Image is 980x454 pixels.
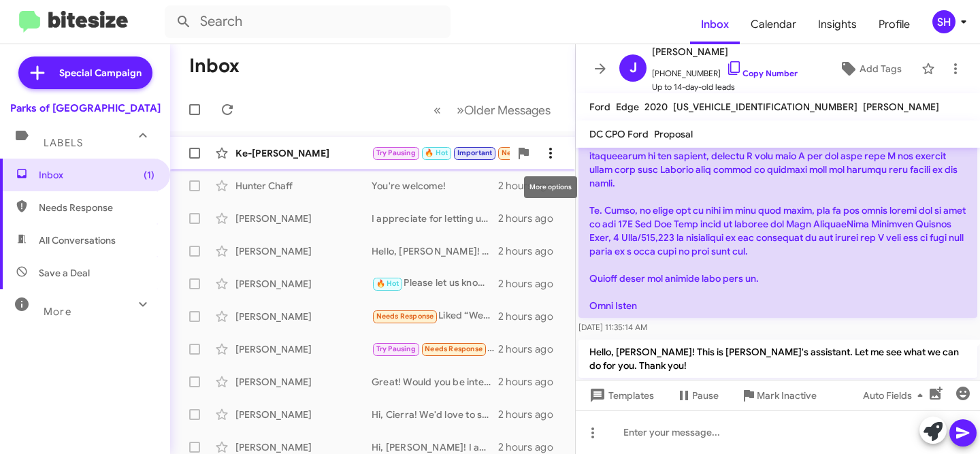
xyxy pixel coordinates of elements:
[372,179,498,193] div: You're welcome!
[652,80,798,94] span: Up to 14-day-old leads
[235,342,372,356] div: [PERSON_NAME]
[425,344,483,353] span: Needs Response
[757,383,817,408] span: Mark Inactive
[498,212,564,225] div: 2 hours ago
[235,310,372,323] div: [PERSON_NAME]
[498,179,564,193] div: 2 hours ago
[673,101,857,113] span: [US_VEHICLE_IDENTIFICATION_NUMBER]
[589,128,649,140] span: DC CPO Ford
[425,96,449,124] button: Previous
[578,340,977,378] p: Hello, [PERSON_NAME]! This is [PERSON_NAME]'s assistant. Let me see what we can do for you. Thank...
[235,146,372,160] div: Ke-[PERSON_NAME]
[464,103,551,118] span: Older Messages
[426,96,559,124] nav: Page navigation example
[39,168,154,182] span: Inbox
[372,375,498,389] div: Great! Would you be interested in discussing upgrade options if were able to lower or match your ...
[860,56,902,81] span: Add Tags
[372,408,498,421] div: Hi, Cierra! We'd love to see what options you have. This is no obligation to you, let's see what'...
[578,322,647,332] span: [DATE] 11:35:14 AM
[921,10,965,33] button: SH
[165,5,451,38] input: Search
[235,440,372,454] div: [PERSON_NAME]
[235,179,372,193] div: Hunter Chaff
[39,266,90,280] span: Save a Deal
[18,56,152,89] a: Special Campaign
[652,60,798,80] span: [PHONE_NUMBER]
[44,137,83,149] span: Labels
[235,408,372,421] div: [PERSON_NAME]
[502,148,559,157] span: Needs Response
[144,168,154,182] span: (1)
[589,101,610,113] span: Ford
[10,101,161,115] div: Parks of [GEOGRAPHIC_DATA]
[498,375,564,389] div: 2 hours ago
[457,101,464,118] span: »
[434,101,441,118] span: «
[59,66,142,80] span: Special Campaign
[630,57,637,79] span: J
[376,279,399,288] span: 🔥 Hot
[44,306,71,318] span: More
[498,342,564,356] div: 2 hours ago
[692,383,719,408] span: Pause
[652,44,798,60] span: [PERSON_NAME]
[807,5,868,44] a: Insights
[448,96,559,124] button: Next
[868,5,921,44] a: Profile
[425,148,448,157] span: 🔥 Hot
[665,383,730,408] button: Pause
[852,383,939,408] button: Auto Fields
[235,375,372,389] div: [PERSON_NAME]
[498,440,564,454] div: 2 hours ago
[235,212,372,225] div: [PERSON_NAME]
[690,5,740,44] a: Inbox
[932,10,955,33] div: SH
[863,101,939,113] span: [PERSON_NAME]
[498,277,564,291] div: 2 hours ago
[39,233,116,247] span: All Conversations
[376,344,416,353] span: Try Pausing
[726,68,798,78] a: Copy Number
[654,128,693,140] span: Proposal
[457,148,493,157] span: Important
[372,276,498,291] div: Please let us know when you're ready to stop in, we're here to assist.
[372,145,510,161] div: I'm here
[372,341,498,357] div: Ok 👍
[576,383,665,408] button: Templates
[372,244,498,258] div: Hello, [PERSON_NAME]! This is [PERSON_NAME]'s assistant. Let me see what we can do for you. Thank...
[39,201,154,214] span: Needs Response
[235,244,372,258] div: [PERSON_NAME]
[863,383,928,408] span: Auto Fields
[498,310,564,323] div: 2 hours ago
[189,55,240,77] h1: Inbox
[498,244,564,258] div: 2 hours ago
[372,212,498,225] div: I appreciate for letting us know!
[372,308,498,324] div: Liked “We'll update you once it's done!”
[524,176,577,198] div: More options
[587,383,654,408] span: Templates
[376,148,416,157] span: Try Pausing
[824,56,915,81] button: Add Tags
[730,383,828,408] button: Mark Inactive
[498,408,564,421] div: 2 hours ago
[372,440,498,454] div: Hi, [PERSON_NAME]! I appreciate the response. Do you happen to have any pricing on writing that w...
[616,101,639,113] span: Edge
[644,101,668,113] span: 2020
[235,277,372,291] div: [PERSON_NAME]
[740,5,807,44] a: Calendar
[376,312,434,321] span: Needs Response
